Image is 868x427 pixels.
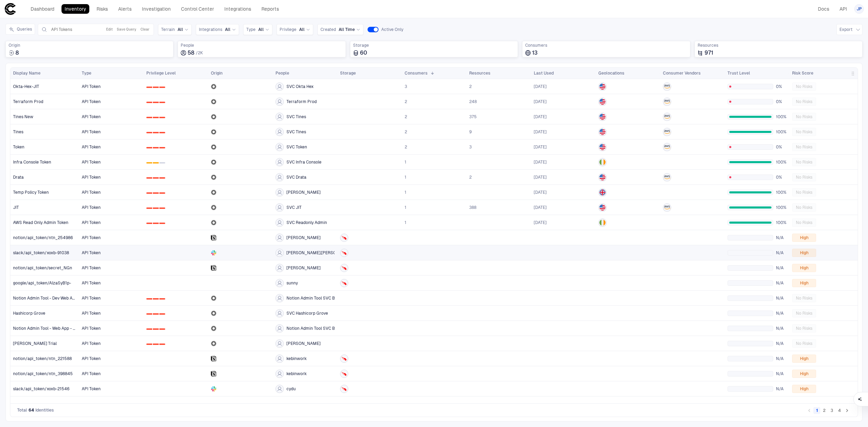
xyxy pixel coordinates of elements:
span: No Risks [796,190,812,195]
span: API Token [82,130,101,134]
div: 22/08/2025 09:00:42 [534,114,546,120]
button: Edit [105,25,114,34]
div: 2 [159,192,165,194]
div: 2 [159,162,165,164]
span: API Token [82,356,101,361]
span: API Token [82,266,101,270]
div: 1 [153,87,159,88]
span: All Time [339,27,355,32]
span: 2 [469,175,472,180]
span: 2 [405,99,407,104]
span: 0% [776,144,787,150]
div: AWS [664,129,670,135]
img: IE [599,220,606,226]
span: Notion Admin Tool - Dev Web App - Read Only ([DATE]) [13,295,77,301]
span: [DATE] [534,84,546,89]
span: 375 [469,114,477,120]
span: API Token [82,114,101,119]
span: google/api_token/AIzaSyB1p- [13,280,71,286]
div: 1 [153,313,159,315]
nav: pagination navigation [805,406,851,414]
span: No Risks [796,99,812,104]
span: 2K [198,50,203,55]
span: notion/api_token/ntn_254986 [13,235,73,240]
span: N/A [776,356,787,361]
div: AWS [664,174,670,180]
button: Queries [5,24,35,35]
span: [DATE] [534,129,546,135]
span: No Risks [796,144,812,150]
a: Integrations [221,4,254,14]
div: 22/08/2025 02:47:50 [534,99,546,104]
div: AWS [664,114,670,120]
span: N/A [776,295,787,301]
span: API Token [82,281,101,285]
div: 18/08/2025 09:00:02 [534,190,546,195]
div: 1 [153,177,159,179]
span: 388 [469,205,476,210]
div: 2 [159,344,165,345]
div: AWS [664,83,670,90]
span: No Risks [796,205,812,210]
div: 1 [153,328,159,330]
span: API Token [82,386,101,391]
span: API Token [82,175,101,180]
span: 100% [776,114,787,120]
span: High [800,356,809,361]
span: [PERSON_NAME] [286,190,320,195]
span: kebinwork [286,356,307,361]
div: 1 [153,102,159,103]
span: Origin [211,70,223,76]
span: Integrations [199,27,222,32]
span: 100% [776,190,787,195]
span: Origin [9,43,170,48]
div: 0 [146,162,152,164]
span: All [299,27,305,32]
span: 100% [776,159,787,165]
span: [DATE] [534,220,546,225]
button: Export [836,24,863,35]
span: Okta-Hex-JIT [13,84,39,89]
span: Infra Console Token [13,159,51,165]
span: N/A [776,371,787,377]
span: Privilege Level [146,70,176,76]
button: Go to next page [844,407,850,414]
span: API Token [82,296,101,301]
span: Storage [353,43,515,48]
div: 0 [146,87,152,88]
div: 0 [146,102,152,103]
span: notion/api_token/secret_NGn [13,265,72,271]
img: US [599,99,606,105]
span: API Token [82,84,101,89]
span: Notion Admin Tool SVC B [286,326,335,331]
div: 0 [146,328,152,330]
span: High [800,250,809,256]
div: 0 [146,147,152,148]
span: Privilege [280,27,296,32]
button: page 1 [813,407,820,414]
div: Expand queries side panel [5,24,38,35]
span: Geolocations [598,70,624,76]
span: slack/api_token/xoxb-21546 [13,386,69,392]
span: N/A [776,311,787,316]
span: 1 [405,159,406,165]
span: [DATE] [534,175,546,180]
span: [PERSON_NAME] [286,265,320,271]
div: 1 [153,117,159,118]
div: Total sources where identities were created [5,41,173,57]
div: 19/08/2025 00:44:37 [534,175,546,180]
span: 0% [776,84,787,89]
img: US [599,114,606,120]
span: SVC Okta Hex [286,84,314,89]
div: Crowdstrike [341,356,347,361]
span: AWS Read Only Admin Token [13,220,68,225]
span: kebinwork [286,371,307,377]
span: Last Used [534,70,554,76]
span: [DATE] [534,114,546,120]
a: Dashboard [27,4,57,14]
span: notion/api_token/ntn_398845 [13,371,73,377]
a: Docs [815,4,832,14]
span: 0% [776,175,787,180]
button: Go to page 3 [828,407,835,414]
span: Identities [35,407,54,413]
